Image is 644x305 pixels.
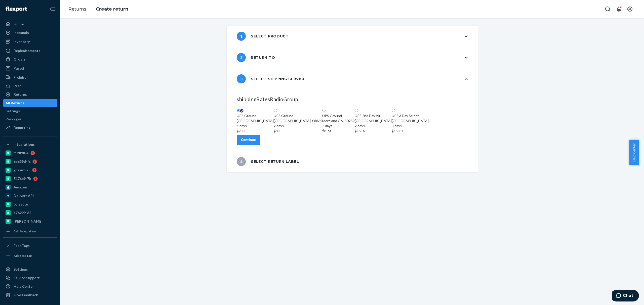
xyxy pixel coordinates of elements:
[6,109,20,114] div: Settings
[237,32,246,41] span: 1
[14,243,30,248] div: Fast Tags
[274,118,322,133] div: [GEOGRAPHIC_DATA], 08865
[3,73,57,81] a: Freight
[3,265,57,273] a: Settings
[3,282,57,290] a: Help Center
[629,140,639,165] button: Help Center
[14,193,34,198] div: Deliverr API
[237,53,275,62] div: Return to
[3,209,57,217] a: a76299-82
[14,292,38,297] div: Give Feedback
[14,159,30,164] div: 6e639d-fc
[3,166,57,174] a: gnzsuz-v5
[392,113,429,118] div: UPS 3 Day Select
[603,4,613,14] button: Open Search Box
[14,22,24,27] div: Home
[322,113,355,118] div: UPS Ground
[6,7,27,12] img: Flexport logo
[3,291,57,299] button: Give Feedback
[14,185,27,190] div: Amazon
[237,95,468,103] legend: shippingRatesRadioGroup
[14,253,32,258] div: Add Fast Tag
[14,168,30,173] div: gnzsuz-v5
[6,100,24,106] div: All Returns
[3,158,57,166] a: 6e639d-fc
[237,157,246,166] span: 4
[3,29,57,37] a: Inbounds
[237,157,299,166] div: Select return label
[14,150,28,156] div: f12898-4
[14,30,29,35] div: Inbounds
[274,109,277,112] input: UPS Ground[GEOGRAPHIC_DATA], 088652 days$8.45
[14,66,24,71] div: Parcel
[3,242,57,250] button: Fast Tags
[3,82,57,90] a: Prep
[96,6,128,12] a: Create return
[274,123,322,128] div: 2 days
[322,118,355,133] div: Moreland GA, 30259
[355,113,392,118] div: UPS 2nd Day Air
[3,107,57,115] a: Settings
[14,57,26,62] div: Orders
[3,20,57,28] a: Home
[612,290,639,302] iframe: Opens a widget where you can chat to one of our agents
[625,4,635,14] button: Open account menu
[3,64,57,72] a: Parcel
[241,137,256,142] div: Continue
[14,275,40,280] div: Talk to Support
[3,192,57,200] a: Deliverr API
[614,4,624,14] button: Open notifications
[355,118,392,133] div: [GEOGRAPHIC_DATA]
[6,117,21,122] div: Packages
[14,39,30,44] div: Inventory
[14,267,28,272] div: Settings
[3,217,57,225] a: [PERSON_NAME]
[3,200,57,208] a: pulsetto
[274,128,322,133] div: $8.45
[237,74,246,83] span: 3
[3,252,57,260] a: Add Fast Tag
[3,140,57,148] button: Integrations
[355,128,392,133] div: $15.09
[14,48,40,53] div: Replenishments
[3,99,57,107] a: All Returns
[322,109,326,112] input: UPS GroundMoreland GA, 302592 days$8.73
[68,6,86,12] a: Returns
[355,123,392,128] div: 2 days
[3,38,57,46] a: Inventory
[14,92,27,97] div: Returns
[237,113,274,118] div: UPS Ground
[14,284,34,289] div: Help Center
[237,123,274,128] div: 4 days
[3,274,57,282] button: Talk to Support
[3,115,57,123] a: Packages
[237,53,246,62] span: 2
[392,109,395,112] input: UPS 3 Day Select[GEOGRAPHIC_DATA]3 days$15.40
[3,149,57,157] a: f12898-4
[3,183,57,191] a: Amazon
[237,74,305,83] div: Select shipping service
[14,142,35,147] div: Integrations
[392,123,429,128] div: 3 days
[322,123,355,128] div: 2 days
[14,229,36,233] div: Add Integration
[14,219,43,224] div: [PERSON_NAME]
[3,55,57,63] a: Orders
[237,128,274,133] div: $7.44
[322,128,355,133] div: $8.73
[47,4,57,14] button: Close Navigation
[237,135,260,145] button: Continue
[14,83,21,88] div: Prep
[14,202,28,207] div: pulsetto
[274,113,322,118] div: UPS Ground
[14,75,26,80] div: Freight
[237,32,289,41] div: Select product
[3,124,57,132] a: Reporting
[237,109,240,112] input: UPS Ground[GEOGRAPHIC_DATA]4 days$7.44
[64,2,132,17] ol: breadcrumbs
[14,210,31,215] div: a76299-82
[392,118,429,133] div: [GEOGRAPHIC_DATA]
[355,109,358,112] input: UPS 2nd Day Air[GEOGRAPHIC_DATA]2 days$15.09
